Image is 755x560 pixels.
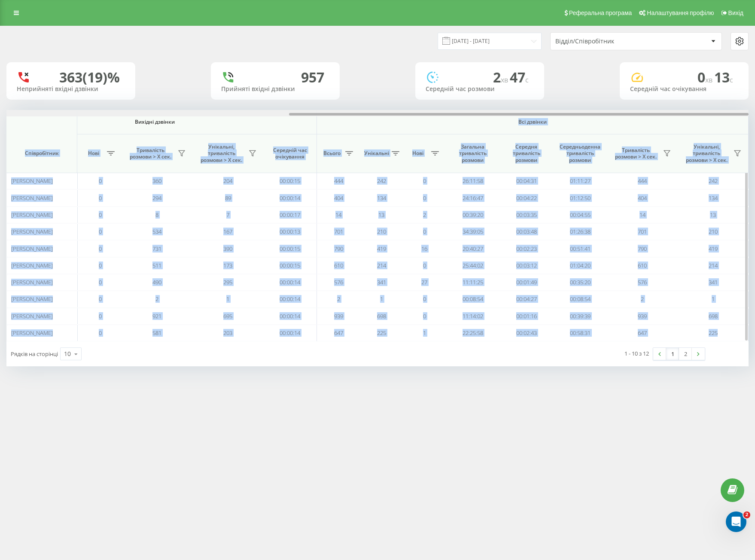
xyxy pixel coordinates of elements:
span: Вихід [728,9,743,16]
span: 1 [226,295,229,303]
span: 341 [709,278,718,286]
a: 1 [666,348,679,360]
span: Вихідні дзвінки [13,119,297,125]
span: 204 [223,177,232,185]
td: 00:02:23 [499,240,553,257]
td: 00:08:54 [446,291,499,307]
span: 695 [223,312,232,320]
span: 242 [377,177,386,185]
td: 00:00:14 [263,274,317,291]
span: 203 [223,329,232,337]
div: 10 [64,350,71,358]
span: 731 [152,245,161,253]
td: 00:39:39 [553,308,607,325]
span: Середньоденна тривалість розмови [560,143,600,164]
span: 16 [421,245,427,253]
span: 1 [423,329,426,337]
td: 00:39:20 [446,207,499,223]
span: 610 [638,262,647,269]
span: 13 [714,68,733,86]
span: 27 [421,278,427,286]
span: Унікальні [364,150,389,157]
span: [PERSON_NAME] [11,245,53,253]
span: 13 [378,211,384,219]
span: 8 [155,211,158,219]
span: 701 [638,228,647,235]
span: 790 [638,245,647,253]
td: 22:25:58 [446,325,499,341]
td: 26:11:58 [446,173,499,189]
span: Загальна тривалість розмови [452,143,493,164]
span: c [525,75,529,85]
span: Всього [321,150,343,157]
span: 341 [377,278,386,286]
td: 00:08:54 [553,291,607,307]
span: 581 [152,329,161,337]
td: 01:11:27 [553,173,607,189]
span: [PERSON_NAME] [11,177,53,185]
span: 14 [639,211,645,219]
span: 0 [423,295,426,303]
span: 14 [335,211,341,219]
iframe: Intercom live chat [726,511,746,532]
span: 0 [99,194,102,202]
span: Унікальні, тривалість розмови > Х сек. [682,143,731,164]
span: 1 [380,295,383,303]
span: [PERSON_NAME] [11,194,53,202]
td: 01:26:38 [553,223,607,240]
span: Нові [407,150,429,157]
span: 921 [152,312,161,320]
div: Прийняті вхідні дзвінки [221,85,329,93]
span: [PERSON_NAME] [11,211,53,219]
span: 576 [334,278,343,286]
span: 647 [334,329,343,337]
td: 00:51:41 [553,240,607,257]
span: 0 [423,177,426,185]
span: 295 [223,278,232,286]
span: Реферальна програма [569,9,632,16]
span: 0 [99,278,102,286]
td: 00:00:14 [263,308,317,325]
span: 698 [709,312,718,320]
td: 00:35:20 [553,274,607,291]
span: 419 [377,245,386,253]
span: 511 [152,262,161,269]
span: 404 [334,194,343,202]
span: Нові [83,150,104,157]
span: 0 [99,295,102,303]
td: 20:40:27 [446,240,499,257]
td: 00:03:35 [499,207,553,223]
a: 2 [679,348,692,360]
span: [PERSON_NAME] [11,278,53,286]
span: 939 [638,312,647,320]
span: 2 [423,211,426,219]
td: 01:12:50 [553,189,607,206]
span: хв [501,75,510,85]
span: 0 [99,211,102,219]
span: 134 [709,194,718,202]
div: Середній час розмови [426,85,534,93]
span: 698 [377,312,386,320]
span: [PERSON_NAME] [11,312,53,320]
td: 11:14:02 [446,308,499,325]
span: 0 [697,68,714,86]
span: 647 [638,329,647,337]
span: 0 [423,194,426,202]
span: 419 [709,245,718,253]
span: 2 [337,295,340,303]
td: 00:00:14 [263,291,317,307]
span: 2 [641,295,644,303]
td: 00:02:43 [499,325,553,341]
span: 210 [709,228,718,235]
span: Тривалість розмови > Х сек. [126,147,175,160]
span: Всі дзвінки [342,119,723,125]
span: 294 [152,194,161,202]
td: 00:00:17 [263,207,317,223]
span: Налаштування профілю [647,9,714,16]
span: 0 [423,262,426,269]
div: Середній час очікування [630,85,738,93]
span: 701 [334,228,343,235]
span: 173 [223,262,232,269]
span: [PERSON_NAME] [11,329,53,337]
span: 790 [334,245,343,253]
